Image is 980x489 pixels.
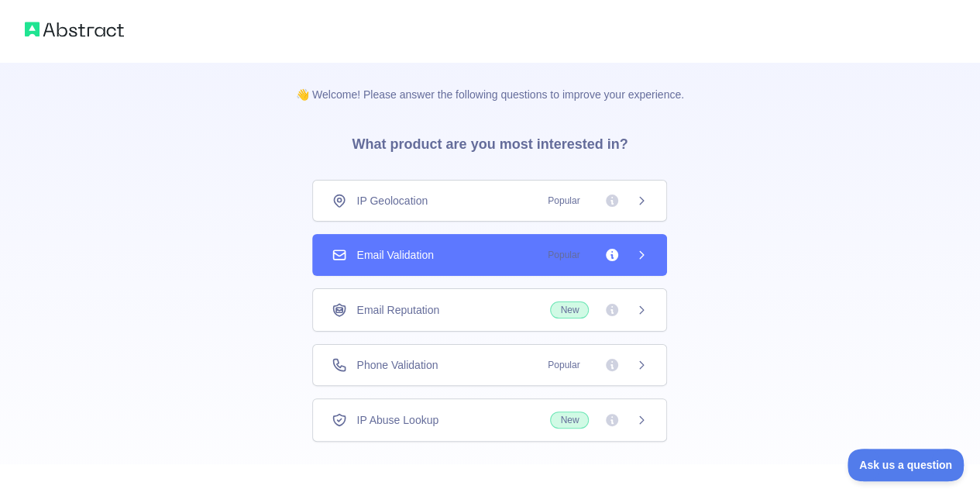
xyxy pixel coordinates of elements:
h3: What product are you most interested in? [327,102,652,180]
iframe: Toggle Customer Support [848,449,965,481]
span: Popular [538,247,589,263]
span: New [550,412,589,429]
span: Phone Validation [356,357,438,373]
p: 👋 Welcome! Please answer the following questions to improve your experience. [271,62,709,102]
span: Email Validation [356,247,433,263]
img: Abstract logo [25,19,124,40]
span: New [550,301,589,319]
span: IP Geolocation [356,193,428,208]
span: Email Reputation [356,302,439,318]
span: Popular [538,357,589,373]
span: IP Abuse Lookup [356,412,438,428]
span: Popular [538,193,589,208]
